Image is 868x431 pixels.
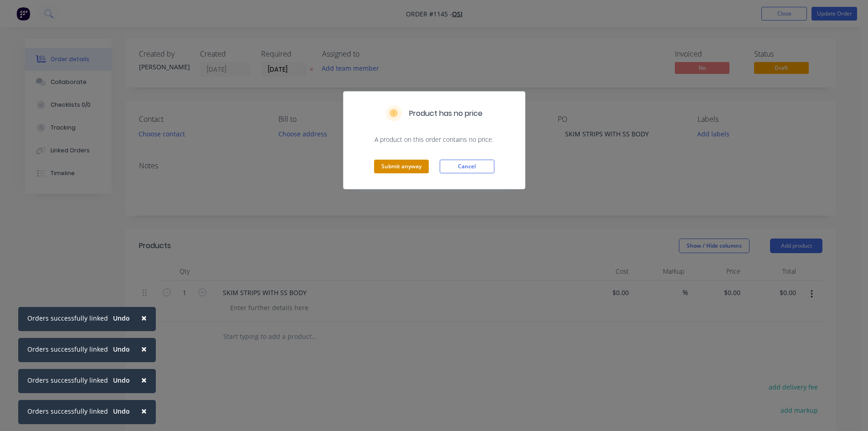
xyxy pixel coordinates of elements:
span: × [141,405,147,417]
div: Orders successfully linked [27,313,108,323]
button: Undo [108,405,135,418]
h5: Product has no price [409,108,483,119]
div: Orders successfully linked [27,406,108,416]
div: Orders successfully linked [27,375,108,385]
button: Undo [108,312,135,325]
span: × [141,374,147,386]
span: × [141,312,147,324]
button: Close [132,338,156,360]
button: Cancel [440,160,494,173]
button: Close [132,369,156,391]
button: Undo [108,343,135,356]
button: Close [132,307,156,329]
span: A product on this order contains no price. [354,135,514,144]
button: Close [132,400,156,422]
button: Submit anyway [374,160,429,173]
div: Orders successfully linked [27,344,108,354]
button: Undo [108,374,135,387]
span: × [141,343,147,355]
